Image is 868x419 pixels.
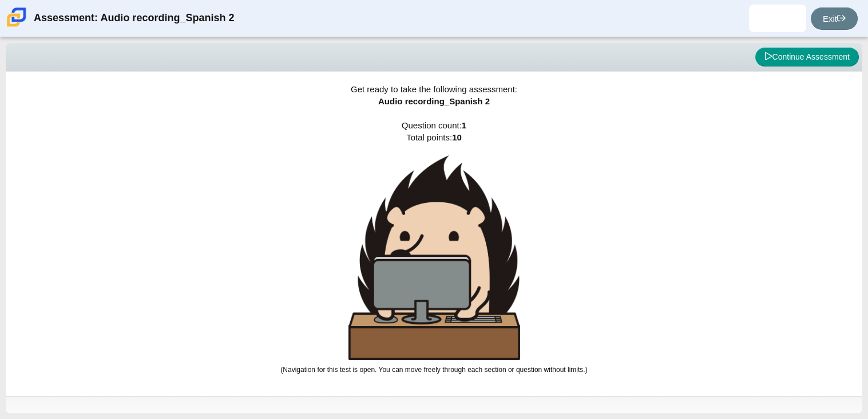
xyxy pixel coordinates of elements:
[462,120,466,130] b: 1
[768,9,787,28] img: leonardo.cervantes.Ho2ydq
[351,84,517,94] span: Get ready to take the following assessment:
[280,366,587,374] small: (Navigation for this test is open. You can move freely through each section or question without l...
[755,48,859,67] button: Continue Assessment
[5,5,29,29] img: Carmen School of Science & Technology
[34,5,234,32] div: Assessment: Audio recording_Spanish 2
[348,155,520,360] img: hedgehog-behind-computer-large.png
[811,7,858,30] a: Exit
[280,120,587,374] span: Question count: Total points:
[5,21,29,31] a: Carmen School of Science & Technology
[452,132,462,142] b: 10
[378,96,490,106] span: Audio recording_Spanish 2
